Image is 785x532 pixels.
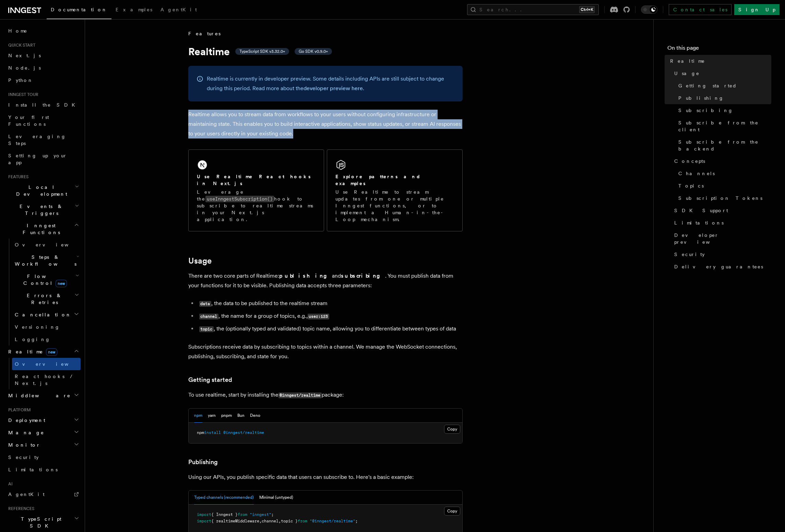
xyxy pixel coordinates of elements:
button: Realtimenew [5,346,81,358]
a: Use Realtime React hooks in Next.jsLeverage theuseInngestSubscription()hook to subscribe to realt... [188,149,324,231]
div: Inngest Functions [5,239,81,346]
a: Realtime [667,55,771,67]
h2: Use Realtime React hooks in Next.js [197,173,316,187]
a: Subscription Tokens [676,192,771,204]
span: Usage [674,70,700,77]
code: useInngestSubscription() [205,196,274,202]
a: Usage [188,256,212,266]
p: There are two core parts of Realtime: and . You must publish data from your functions for it to b... [188,271,463,290]
span: Setting up your app [8,153,67,165]
span: Node.js [8,65,41,71]
span: Security [8,455,39,460]
span: Logging [15,337,50,342]
a: Channels [676,167,771,180]
span: { Inngest } [211,512,238,517]
button: Typed channels (recommended) [194,491,254,505]
button: Local Development [5,181,81,200]
button: Inngest Functions [5,219,81,239]
code: data [199,301,211,307]
span: "inngest" [250,512,271,517]
span: Events & Triggers [5,203,75,217]
button: Middleware [5,389,81,402]
a: Subscribe from the client [676,117,771,136]
span: Security [674,251,705,258]
button: Copy [444,507,460,516]
kbd: Ctrl+K [579,6,595,13]
button: Cancellation [12,309,81,321]
a: Topics [676,180,771,192]
span: Subscribe from the backend [678,138,771,152]
button: Manage [5,426,81,439]
span: AgentKit [160,7,197,12]
button: npm [194,409,202,423]
span: Features [188,30,221,37]
span: Cancellation [12,311,71,318]
a: Getting started [188,375,232,385]
a: Explore patterns and examplesUse Realtime to stream updates from one or multiple Inngest function... [327,149,463,231]
a: Getting started [676,80,771,92]
span: channel [262,519,278,523]
span: Monitor [5,442,40,448]
a: Delivery guarantees [671,261,771,273]
p: Subscriptions receive data by subscribing to topics within a channel. We manage the WebSocket con... [188,342,463,361]
code: user:123 [308,314,329,319]
a: Subscribe from the backend [676,136,771,155]
span: { realtimeMiddleware [211,519,259,523]
span: Subscription Tokens [678,195,762,202]
span: Features [5,174,28,180]
button: Minimal (untyped) [259,491,293,505]
span: AgentKit [8,492,45,497]
p: To use realtime, start by installing the package: [188,390,463,400]
span: TypeScript SDK [5,516,74,529]
a: Versioning [12,321,81,333]
span: topic } [281,519,298,523]
code: @inngest/realtime [278,392,322,398]
a: Contact sales [669,4,732,15]
span: Examples [116,7,152,12]
span: Overview [15,242,85,247]
span: Go SDK v0.9.0+ [299,49,328,54]
a: Concepts [671,155,771,167]
p: Using our APIs, you publish specific data that users can subscribe to. Here's a basic example: [188,472,463,482]
p: Realtime is currently in developer preview. Some details including APIs are still subject to chan... [207,74,454,93]
span: Subscribe from the client [678,119,771,133]
a: Security [5,451,81,463]
a: AgentKit [5,488,81,500]
span: Quick start [5,43,35,48]
span: Manage [5,429,44,436]
button: Errors & Retries [12,289,81,309]
span: Your first Functions [8,114,49,127]
a: Usage [671,67,771,80]
h1: Realtime [188,45,463,58]
span: npm [197,430,204,435]
a: Your first Functions [5,111,81,130]
strong: subscribing [341,273,385,279]
span: new [46,348,57,356]
a: Logging [12,333,81,346]
a: Python [5,74,81,86]
span: Flow Control [12,273,75,287]
h4: On this page [667,44,771,55]
code: topic [199,326,214,332]
span: Install the SDK [8,102,79,108]
span: Publishing [678,95,724,101]
a: Setting up your app [5,149,81,169]
span: Python [8,77,33,83]
span: from [298,519,307,523]
a: Install the SDK [5,99,81,111]
button: pnpm [221,409,232,423]
a: AgentKit [156,2,201,19]
span: Limitations [674,219,724,226]
span: References [5,506,34,511]
span: Versioning [15,324,60,330]
a: Limitations [5,463,81,476]
span: import [197,519,211,523]
a: Limitations [671,217,771,229]
a: Leveraging Steps [5,130,81,149]
li: , the data to be published to the realtime stream [197,299,463,309]
a: Publishing [188,457,218,467]
span: "@inngest/realtime" [310,519,355,523]
span: Delivery guarantees [674,263,763,270]
span: Getting started [678,82,737,89]
a: Documentation [47,2,111,19]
